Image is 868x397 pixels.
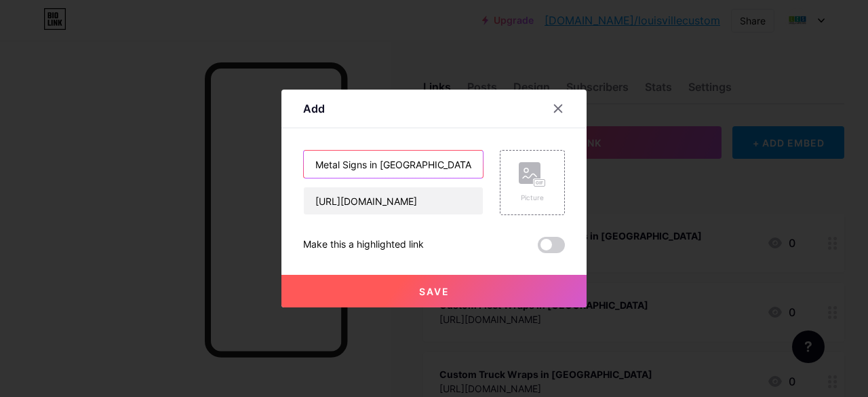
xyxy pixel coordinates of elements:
div: Make this a highlighted link [303,237,424,253]
span: Save [419,286,450,297]
input: URL [304,187,483,214]
button: Save [281,275,587,307]
div: Add [303,100,325,117]
div: Picture [519,193,546,203]
input: Title [304,151,483,178]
